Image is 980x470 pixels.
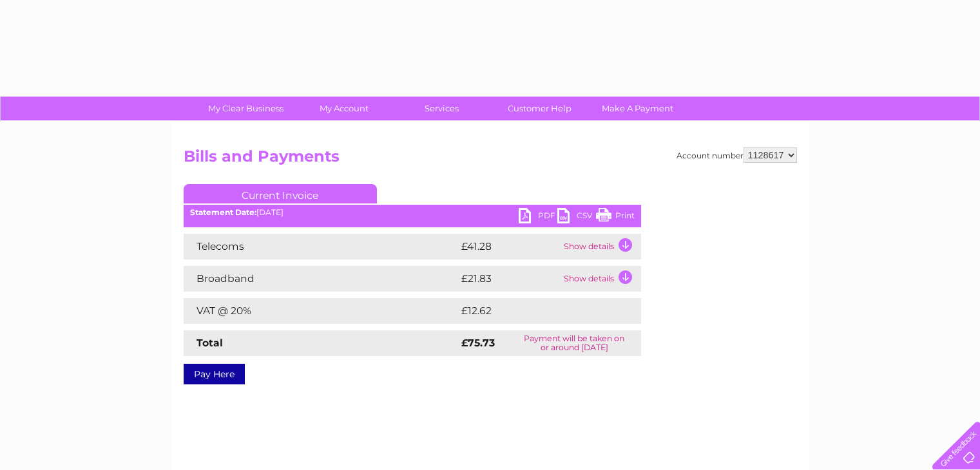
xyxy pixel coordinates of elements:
a: PDF [519,208,557,227]
a: Current Invoice [184,184,377,203]
a: CSV [557,208,596,227]
a: My Clear Business [193,97,299,120]
div: Account number [677,147,797,163]
a: Customer Help [486,97,593,120]
h2: Bills and Payments [184,147,797,172]
a: Make A Payment [584,97,691,120]
b: Statement Date: [190,207,256,217]
td: £21.83 [458,266,561,292]
td: Payment will be taken on or around [DATE] [508,330,641,356]
a: Services [389,97,495,120]
td: Telecoms [184,234,458,259]
a: My Account [291,97,397,120]
td: Show details [561,234,641,259]
strong: £75.73 [461,337,495,349]
td: VAT @ 20% [184,298,458,324]
td: Broadband [184,266,458,292]
td: Show details [561,266,641,292]
td: £12.62 [458,298,614,324]
a: Pay Here [184,364,245,384]
a: Print [596,208,635,227]
td: £41.28 [458,234,561,259]
strong: Total [197,337,223,349]
div: [DATE] [184,208,641,217]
